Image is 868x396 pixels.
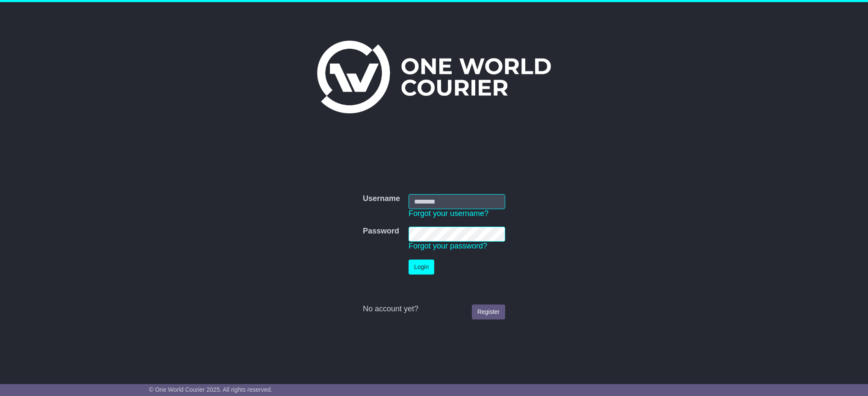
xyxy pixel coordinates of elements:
[317,41,550,113] img: One World
[409,242,487,250] a: Forgot your password?
[363,227,399,236] label: Password
[409,260,434,275] button: Login
[409,209,488,218] a: Forgot your username?
[363,304,505,314] div: No account yet?
[363,194,400,204] label: Username
[472,304,505,319] a: Register
[149,386,273,393] span: © One World Courier 2025. All rights reserved.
